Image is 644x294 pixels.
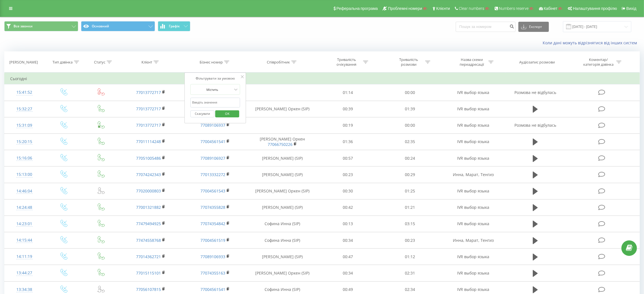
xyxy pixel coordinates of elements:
a: 77089106927 [200,155,225,161]
td: Инна, Марат, Тенгиз [441,166,505,183]
td: 03:15 [379,216,441,232]
a: 77074355828 [200,205,225,210]
a: 77089106937 [200,122,225,128]
td: IVR выбор языка [441,133,505,150]
span: Розмова не відбулась [514,122,556,128]
td: 00:00 [379,117,441,133]
a: 77004561541 [200,139,225,144]
a: 77013772717 [136,106,161,111]
div: 15:32:27 [10,104,38,115]
td: 00:39 [317,101,379,117]
div: 15:20:15 [10,136,38,147]
span: Numbers reserve [499,6,529,11]
div: Назва схеми переадресації [457,57,487,67]
a: 77004561519 [200,238,225,243]
button: OK [215,110,239,117]
a: 77074354842 [200,221,225,226]
td: Инна, Марат, Тенгиз [441,232,505,249]
td: IVR выбор языка [441,150,505,166]
td: 01:36 [317,133,379,150]
div: 15:16:06 [10,153,38,164]
td: [PERSON_NAME] (SIP) [248,249,317,265]
div: Аудіозапис розмови [519,60,555,65]
td: Софина Инна (SIP) [248,232,317,249]
div: Клієнт [141,60,152,65]
button: Все звонки [4,21,78,31]
td: 00:47 [317,249,379,265]
div: 14:46:04 [10,186,38,197]
a: 77089106933 [200,254,225,259]
div: Фільтрувати за умовою [191,76,240,81]
td: [PERSON_NAME] Оркен [248,133,317,150]
td: 00:34 [317,265,379,281]
td: 00:57 [317,150,379,166]
button: Графік [158,21,190,31]
a: 77056107815 [136,287,161,292]
td: IVR выбор языка [441,183,505,199]
span: Clear numbers [459,6,484,11]
span: Клієнти [436,6,450,11]
a: 77004561541 [200,287,225,292]
td: [PERSON_NAME] (SIP) [248,199,317,216]
a: 77020000803 [136,188,161,194]
td: [PERSON_NAME] (SIP) [248,150,317,166]
td: IVR выбор языка [441,117,505,133]
div: 13:44:27 [10,267,38,278]
a: 77015115101 [136,270,161,276]
a: 77074242343 [136,172,161,177]
td: [PERSON_NAME] Оркен (SIP) [248,183,317,199]
td: 00:29 [379,166,441,183]
td: 01:12 [379,249,441,265]
div: 15:13:00 [10,169,38,180]
td: Софина Инна (SIP) [248,216,317,232]
span: Розмова не відбулась [514,90,556,95]
a: 77474558768 [136,238,161,243]
span: Реферальна програма [337,6,378,11]
td: 00:19 [317,117,379,133]
td: [PERSON_NAME] Оркен (SIP) [248,101,317,117]
div: 14:11:19 [10,251,38,262]
div: Тривалість очікування [331,57,362,67]
span: Проблемні номери [388,6,422,11]
td: 00:23 [379,232,441,249]
a: 77074355163 [200,270,225,276]
a: 77013772717 [136,90,161,95]
td: 00:30 [317,183,379,199]
a: Коли дані можуть відрізнятися вiд інших систем [543,40,640,45]
input: Введіть значення [191,98,240,107]
div: Бізнес номер [200,60,223,65]
div: Співробітник [267,60,290,65]
a: 77066750226 [268,142,292,147]
button: Експорт [518,22,549,32]
a: 77013332272 [200,172,225,177]
td: 00:34 [317,232,379,249]
div: Коментар/категорія дзвінка [582,57,615,67]
div: 15:41:52 [10,87,38,98]
td: IVR выбор языка [441,249,505,265]
div: [PERSON_NAME] [9,60,38,65]
td: 00:24 [379,150,441,166]
a: 77011114248 [136,139,161,144]
td: [PERSON_NAME] Оркен (SIP) [248,265,317,281]
span: Все звонки [14,24,32,28]
td: IVR выбор языка [441,216,505,232]
div: 14:23:01 [10,218,38,229]
a: 77004561543 [200,188,225,194]
td: 02:35 [379,133,441,150]
td: IVR выбор языка [441,265,505,281]
td: [PERSON_NAME] (SIP) [248,166,317,183]
div: Тривалість розмови [394,57,424,67]
div: Статус [94,60,105,65]
td: Сьогодні [5,73,640,84]
a: 77013772717 [136,122,161,128]
a: 77014362721 [136,254,161,259]
td: 01:39 [379,101,441,117]
span: Кабінет [544,6,558,11]
td: 02:31 [379,265,441,281]
td: 00:23 [317,166,379,183]
span: Вихід [626,6,636,11]
span: Графік [169,24,180,28]
td: 01:25 [379,183,441,199]
input: Пошук за номером [456,22,516,32]
span: OK [219,109,235,118]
